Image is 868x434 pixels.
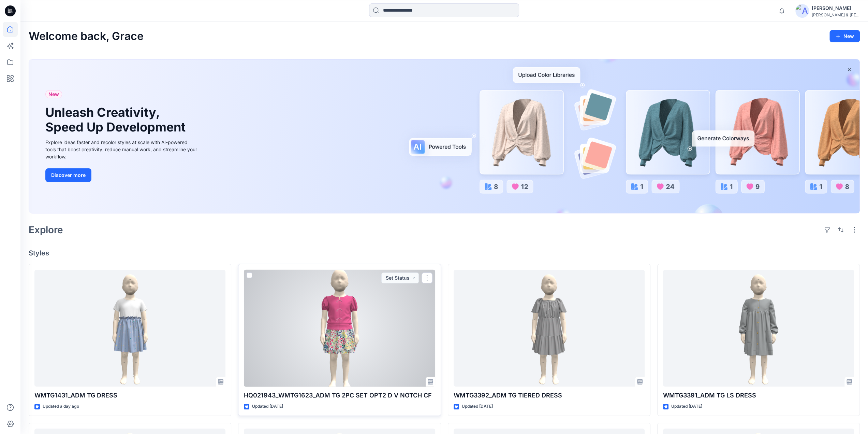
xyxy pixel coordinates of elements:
[454,391,645,400] p: WMTG3392_ADM TG TIERED DRESS
[29,30,144,43] h2: Welcome back, Grace
[462,403,493,410] p: Updated [DATE]
[45,139,199,160] div: Explore ideas faster and recolor styles at scale with AI-powered tools that boost creativity, red...
[244,270,435,387] a: HQ021943_WMTG1623_ADM TG 2PC SET OPT2 D V NOTCH CF
[45,168,91,182] button: Discover more
[34,391,225,400] p: WMTG1431_ADM TG DRESS
[252,403,283,410] p: Updated [DATE]
[663,270,854,387] a: WMTG3391_ADM TG LS DRESS
[671,403,702,410] p: Updated [DATE]
[45,105,189,135] h1: Unleash Creativity, Speed Up Development
[454,270,645,387] a: WMTG3392_ADM TG TIERED DRESS
[48,90,59,98] span: New
[812,4,859,12] div: [PERSON_NAME]
[663,391,854,400] p: WMTG3391_ADM TG LS DRESS
[29,224,63,235] h2: Explore
[244,391,435,400] p: HQ021943_WMTG1623_ADM TG 2PC SET OPT2 D V NOTCH CF
[795,4,809,18] img: avatar
[29,249,860,257] h4: Styles
[34,270,225,387] a: WMTG1431_ADM TG DRESS
[43,403,79,410] p: Updated a day ago
[45,168,199,182] a: Discover more
[812,12,859,17] div: [PERSON_NAME] & [PERSON_NAME]
[829,30,860,42] button: New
